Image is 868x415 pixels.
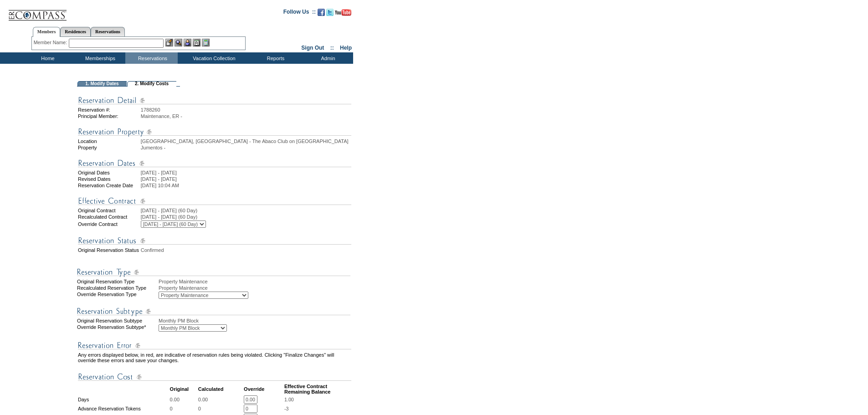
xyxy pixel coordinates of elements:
img: Subscribe to our YouTube Channel [335,9,351,16]
td: 2. Modify Costs [127,81,176,87]
div: Property Maintenance [159,279,352,284]
div: Recalculated Reservation Type [77,285,158,291]
img: Reservation Detail [78,95,351,106]
td: 0.00 [198,395,243,404]
img: Reservation Cost [78,371,351,383]
a: Follow us on Twitter [326,11,334,17]
div: Monthly PM Block [159,318,352,323]
img: View [175,39,182,46]
td: Calculated [198,384,243,395]
span: 1.00 [284,397,294,402]
div: Member Name: [34,39,69,46]
img: Reservation Property [78,126,351,138]
td: Jumentos - [141,145,351,150]
td: 1788260 [141,107,351,113]
img: Compass Home [8,2,67,21]
td: 1. Modify Dates [77,81,127,87]
td: [DATE] - [DATE] (60 Day) [141,214,351,220]
a: Reservations [91,27,125,36]
div: Original Reservation Subtype [77,318,158,323]
img: Impersonate [184,39,191,46]
div: Override Reservation Subtype* [77,324,158,332]
td: [DATE] - [DATE] (60 Day) [141,208,351,213]
td: [DATE] 10:04 AM [141,183,351,188]
a: Members [33,27,61,37]
td: Original [170,384,197,395]
td: Revised Dates [78,176,140,182]
td: Reservation Create Date [78,183,140,188]
td: Effective Contract Remaining Balance [284,384,351,395]
td: [DATE] - [DATE] [141,176,351,182]
img: b_edit.gif [165,39,173,46]
td: Property [78,145,140,150]
td: Maintenance, ER - [141,113,351,119]
td: Memberships [73,52,125,64]
img: Reservation Errors [78,340,351,351]
td: Any errors displayed below, in red, are indicative of reservation rules being violated. Clicking ... [78,352,351,363]
a: Residences [60,27,91,36]
img: Follow us on Twitter [326,9,334,16]
td: Advance Reservation Tokens [78,405,169,413]
img: Become our fan on Facebook [318,9,325,16]
td: Original Reservation Status [78,247,140,253]
td: Principal Member: [78,113,140,119]
td: Home [21,52,73,64]
span: -3 [284,406,288,411]
img: Reservation Dates [78,158,351,169]
td: Original Dates [78,170,140,175]
a: Help [340,45,352,51]
span: :: [330,45,334,51]
td: 0.00 [170,395,197,404]
td: Admin [301,52,353,64]
td: Reservations [125,52,178,64]
td: Reports [248,52,301,64]
td: Days [78,395,169,404]
img: Reservation Type [77,306,350,317]
td: Original Contract [78,208,140,213]
img: Reservation Status [78,235,351,246]
img: Effective Contract [78,195,351,207]
td: Override Contract [78,220,140,228]
img: Reservation Type [77,266,350,278]
td: Reservation #: [78,107,140,113]
a: Sign Out [301,45,324,51]
td: 0 [198,405,243,413]
div: Property Maintenance [159,285,352,291]
img: b_calculator.gif [202,39,210,46]
td: 0 [170,405,197,413]
div: Original Reservation Type [77,279,158,284]
td: Confirmed [141,247,351,253]
td: Vacation Collection [178,52,248,64]
a: Subscribe to our YouTube Channel [335,11,351,17]
td: Location [78,138,140,144]
td: [GEOGRAPHIC_DATA], [GEOGRAPHIC_DATA] - The Abaco Club on [GEOGRAPHIC_DATA] [141,138,351,144]
div: Override Reservation Type [77,292,158,299]
a: Become our fan on Facebook [318,11,325,17]
img: Reservations [193,39,200,46]
td: [DATE] - [DATE] [141,170,351,175]
td: Follow Us :: [283,8,316,19]
td: Recalculated Contract [78,214,140,220]
td: Override [244,384,283,395]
